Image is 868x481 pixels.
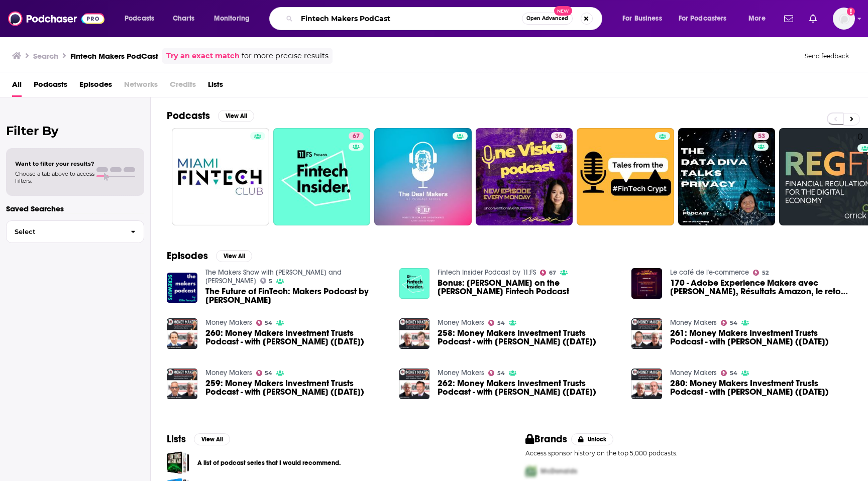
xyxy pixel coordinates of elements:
p: Access sponsor history on the top 5,000 podcasts. [525,449,852,457]
a: Show notifications dropdown [805,10,821,27]
span: Logged in as carolinejames [833,8,855,30]
span: 170 - Adobe Experience Makers avec [PERSON_NAME], Résultats Amazon, le retour des Fintech [670,279,852,296]
a: 52 [753,270,769,276]
a: 280: Money Makers Investment Trusts Podcast - with Nick Brind (04 June 2025) [670,379,852,396]
span: For Podcasters [679,12,727,26]
a: 36 [476,128,573,225]
img: 259: Money Makers Investment Trusts Podcast - with Andrew McHattie (22 Feb 2025) [167,369,197,399]
span: Want to filter your results? [15,160,94,167]
span: 260: Money Makers Investment Trusts Podcast - with [PERSON_NAME] ([DATE]) [205,329,387,346]
span: 259: Money Makers Investment Trusts Podcast - with [PERSON_NAME] ([DATE]) [205,379,387,396]
a: Fintech Insider Podcast by 11:FS [438,268,536,277]
a: A list of podcast series that I would recommend. [167,451,189,474]
img: Podchaser - Follow, Share and Rate Podcasts [8,9,104,28]
button: open menu [741,11,778,27]
span: 54 [497,371,505,376]
span: The Future of FinTech: Makers Podcast by [PERSON_NAME] [205,287,387,304]
a: 258: Money Makers Investment Trusts Podcast - with Nick Train (21 Feb 2025) [438,329,619,346]
img: 170 - Adobe Experience Makers avec Régis Quintin, Résultats Amazon, le retour des Fintech [631,268,662,299]
span: New [554,6,572,16]
span: 5 [269,279,272,284]
span: 36 [555,132,562,142]
a: A list of podcast series that I would recommend. [197,457,341,468]
span: 67 [353,132,360,142]
span: Podcasts [125,12,154,26]
a: 36 [551,132,566,140]
span: Podcasts [34,76,67,97]
a: Money Makers [205,318,252,327]
span: Bonus: [PERSON_NAME] on the [PERSON_NAME] Fintech Podcast [438,279,619,296]
a: Money Makers [205,369,252,377]
a: The Makers Show with Rhaissa and Lucas [205,268,342,285]
h2: Podcasts [167,109,210,122]
button: open menu [615,11,675,27]
h2: Episodes [167,250,208,262]
a: Le café de l'e-commerce [670,268,749,277]
a: Money Makers [670,318,717,327]
a: Money Makers [438,318,484,327]
span: 54 [265,321,272,325]
div: Search podcasts, credits, & more... [279,7,612,30]
img: Bonus: David M. Brear on the Wharton Fintech Podcast [399,268,430,299]
img: 262: Money Makers Investment Trusts Podcast - with Max King (08 Mar 2025) [399,369,430,399]
a: 54 [256,370,273,376]
img: 280: Money Makers Investment Trusts Podcast - with Nick Brind (04 June 2025) [631,369,662,399]
span: 258: Money Makers Investment Trusts Podcast - with [PERSON_NAME] ([DATE]) [438,329,619,346]
a: 54 [721,370,737,376]
span: Episodes [79,76,112,97]
button: View All [218,110,254,122]
a: Money Makers [438,369,484,377]
img: 260: Money Makers Investment Trusts Podcast - with Richard Staveley (26 Feb 2025) [167,318,197,349]
button: Open AdvancedNew [522,13,573,25]
span: 53 [758,132,765,142]
span: Credits [170,76,196,97]
button: View All [216,250,252,262]
a: 261: Money Makers Investment Trusts Podcast - with Colm Walsh (01 Mar 2025) [670,329,852,346]
input: Search podcasts, credits, & more... [297,11,522,27]
img: User Profile [833,8,855,30]
span: Open Advanced [526,16,568,21]
h3: Fintech Makers PodCast [70,51,158,61]
span: for more precise results [242,50,329,62]
span: 262: Money Makers Investment Trusts Podcast - with [PERSON_NAME] ([DATE]) [438,379,619,396]
a: The Future of FinTech: Makers Podcast by Ollie Forsyth [205,287,387,304]
span: Choose a tab above to access filters. [15,170,94,184]
a: 260: Money Makers Investment Trusts Podcast - with Richard Staveley (26 Feb 2025) [205,329,387,346]
button: open menu [118,11,167,27]
a: 67 [273,128,371,225]
a: 54 [488,370,505,376]
span: McDonalds [540,467,577,475]
a: 5 [260,278,273,284]
span: More [748,12,766,26]
img: 258: Money Makers Investment Trusts Podcast - with Nick Train (21 Feb 2025) [399,318,430,349]
span: 67 [549,271,556,275]
button: Select [6,220,144,243]
a: Bonus: David M. Brear on the Wharton Fintech Podcast [438,279,619,296]
span: 261: Money Makers Investment Trusts Podcast - with [PERSON_NAME] ([DATE]) [670,329,852,346]
span: 54 [265,371,272,376]
a: Try an exact match [166,50,240,62]
span: 54 [730,321,737,325]
a: 54 [721,320,737,326]
a: PodcastsView All [167,109,254,122]
a: 261: Money Makers Investment Trusts Podcast - with Colm Walsh (01 Mar 2025) [631,318,662,349]
a: 54 [488,320,505,326]
a: Lists [208,76,223,97]
span: 52 [762,271,769,275]
a: 67 [540,270,556,276]
p: Saved Searches [6,204,144,213]
a: 259: Money Makers Investment Trusts Podcast - with Andrew McHattie (22 Feb 2025) [205,379,387,396]
a: All [12,76,22,97]
h3: Search [33,51,58,61]
a: 54 [256,320,273,326]
a: 170 - Adobe Experience Makers avec Régis Quintin, Résultats Amazon, le retour des Fintech [670,279,852,296]
a: Money Makers [670,369,717,377]
a: Show notifications dropdown [780,10,797,27]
